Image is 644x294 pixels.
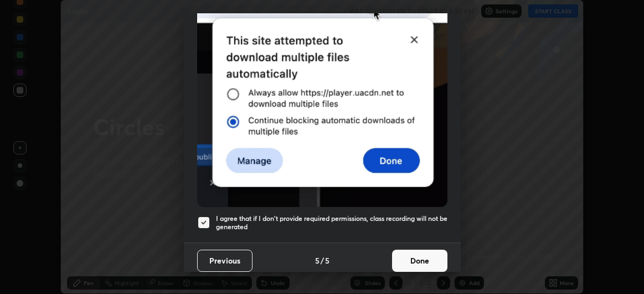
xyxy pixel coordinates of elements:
h5: I agree that if I don't provide required permissions, class recording will not be generated [216,214,447,231]
button: Previous [197,250,253,272]
h4: / [321,255,324,266]
h4: 5 [315,255,320,266]
h4: 5 [325,255,329,266]
button: Done [392,250,447,272]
